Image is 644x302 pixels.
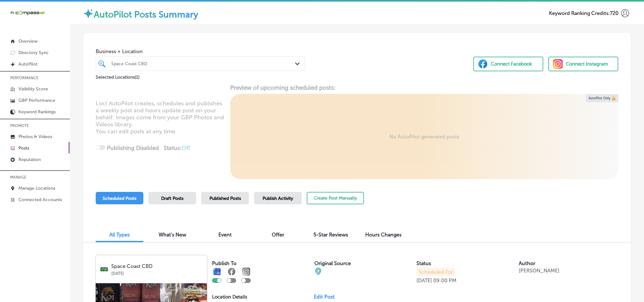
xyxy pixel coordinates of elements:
p: Scheduled For [416,268,455,276]
span: Keyword Ranking Credits: 720 [549,10,619,16]
div: Connect Facebook [491,59,532,69]
label: Status [416,260,431,266]
label: Original Source [314,260,351,266]
p: [PERSON_NAME] [519,268,559,274]
p: Reputation [18,157,41,162]
button: Create Post Manually [307,192,364,204]
span: Published Posts [209,196,241,201]
img: logo [100,265,108,273]
span: 5-Star Reviews [313,232,348,238]
div: Space Coast CBD [111,61,296,66]
p: Visibility Score [18,86,48,92]
span: Event [218,232,232,238]
p: [DATE] [111,269,202,276]
span: Draft Posts [161,196,183,201]
p: Posts [18,145,29,151]
img: 660ab0bf-5cc7-4cb8-ba1c-48b5ae0f18e60NCTV_CLogo_TV_Black_-500x88.png [10,10,45,16]
p: 09:00 PM [433,277,456,284]
span: All Types [109,232,130,238]
p: Manage Locations [18,186,55,191]
span: Hours Changes [365,232,401,238]
p: GBP Performance [18,98,55,103]
img: cba84b02adce74ede1fb4a8549a95eca.png [314,268,322,275]
span: Publish Activity [263,196,293,201]
p: Overview [18,39,38,44]
p: Location Details [212,294,247,300]
span: Business + Location [96,48,305,54]
span: What's New [159,232,186,238]
span: Offer [272,232,284,238]
p: [DATE] [416,277,432,284]
a: Edit Post [314,294,340,300]
div: Connect Instagram [566,59,608,69]
p: Directory Sync [18,50,49,55]
button: Connect Instagram [548,57,618,71]
span: Scheduled Posts [103,196,136,201]
label: AutoPilot Posts Summary [94,9,198,20]
button: Connect Facebook [473,57,543,71]
label: Publish To [212,260,236,266]
img: autopilot-icon [83,8,94,19]
p: AutoPilot [18,61,38,67]
p: Space Coast CBD [111,263,202,269]
p: Connected Accounts [18,197,62,202]
p: Selected Locations ( 1 ) [96,72,140,80]
label: Author [519,260,535,266]
p: Photos & Videos [18,134,52,139]
p: Keyword Rankings [18,109,56,115]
